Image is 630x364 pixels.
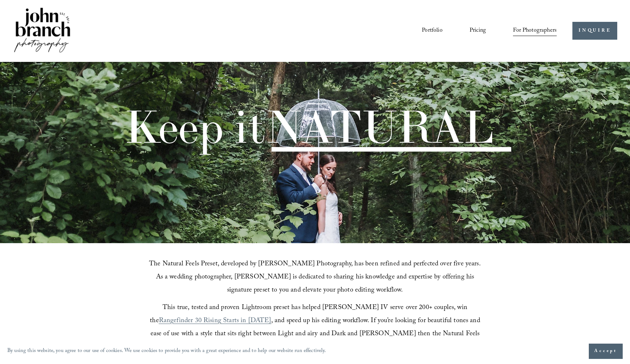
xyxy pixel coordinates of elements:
[159,316,271,327] a: Rangefinder 30 Rising Starts in [DATE]
[151,316,482,353] span: , and speed up his editing workflow. If you’re looking for beautiful tones and ease of use with a...
[594,348,617,355] span: Accept
[513,25,557,36] span: For Photographers
[589,344,623,359] button: Accept
[7,346,326,357] p: By using this website, you agree to our use of cookies. We use cookies to provide you with a grea...
[265,98,494,155] span: NATURAL
[150,302,469,327] span: This true, tested and proven Lightroom preset has helped [PERSON_NAME] IV serve over 200+ couples...
[422,25,442,37] a: Portfolio
[470,25,486,37] a: Pricing
[572,22,617,40] a: INQUIRE
[149,259,483,296] span: The Natural Feels Preset, developed by [PERSON_NAME] Photography, has been refined and perfected ...
[13,6,72,55] img: John Branch IV Photography
[513,25,557,37] a: folder dropdown
[124,104,494,150] h1: Keep it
